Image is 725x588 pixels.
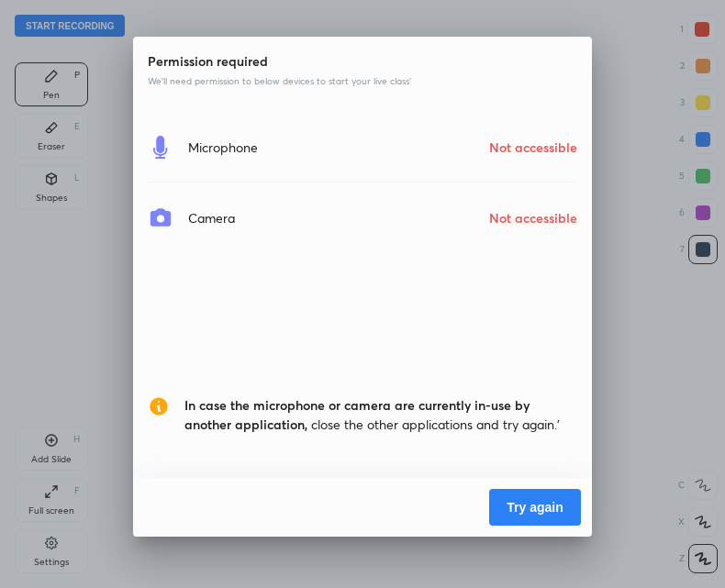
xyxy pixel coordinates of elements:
[184,395,577,434] span: close the other applications and try again.’
[184,396,530,433] span: In case the microphone or camera are currently in-use by another application,
[188,208,235,227] h4: Camera
[489,208,577,227] h4: Not accessible
[148,51,577,71] h4: Permission required
[489,138,577,157] h4: Not accessible
[148,74,577,88] p: We’ll need permission to below devices to start your live class’
[188,138,258,157] h4: Microphone
[489,489,581,526] button: Try again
